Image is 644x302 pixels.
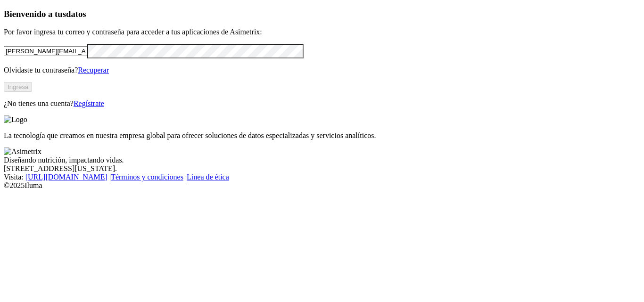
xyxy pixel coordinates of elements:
div: © 2025 Iluma [4,181,640,190]
a: [URL][DOMAIN_NAME] [25,173,107,181]
p: Por favor ingresa tu correo y contraseña para acceder a tus aplicaciones de Asimetrix: [4,28,640,36]
div: [STREET_ADDRESS][US_STATE]. [4,164,640,173]
p: La tecnología que creamos en nuestra empresa global para ofrecer soluciones de datos especializad... [4,131,640,140]
a: Términos y condiciones [111,173,183,181]
img: Logo [4,115,27,124]
input: Tu correo [4,46,87,56]
a: Regístrate [74,99,104,107]
div: Diseñando nutrición, impactando vidas. [4,156,640,164]
a: Línea de ética [187,173,229,181]
a: Recuperar [78,66,109,74]
button: Ingresa [4,82,32,92]
div: Visita : | | [4,173,640,181]
p: Olvidaste tu contraseña? [4,66,640,74]
span: datos [66,9,86,19]
p: ¿No tienes una cuenta? [4,99,640,108]
img: Asimetrix [4,147,41,156]
h3: Bienvenido a tus [4,9,640,19]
